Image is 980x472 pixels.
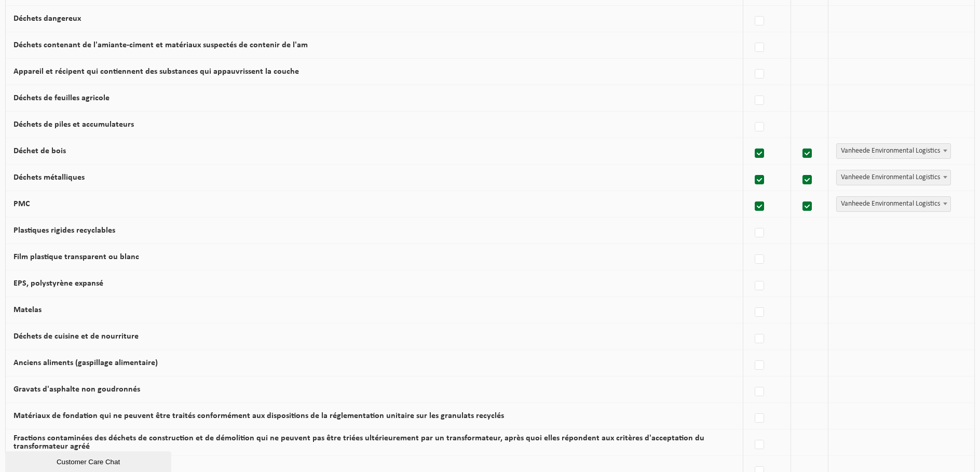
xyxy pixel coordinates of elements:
label: Gravats d'asphalte non goudronnés [13,385,140,394]
label: Déchets de piles et accumulateurs [13,120,134,129]
span: Vanheede Environmental Logistics [837,170,950,185]
label: Déchet de bois [13,147,66,155]
label: Matériaux de fondation qui ne peuvent être traités conformément aux dispositions de la réglementa... [13,412,504,420]
label: PMC [13,200,30,208]
span: Vanheede Environmental Logistics [836,196,951,212]
label: Déchets contenant de l'amiante-ciment et matériaux suspectés de contenir de l'am [13,41,308,49]
label: Plastiques rigides recyclables [13,226,115,235]
label: Déchets métalliques [13,173,85,182]
label: Film plastique transparent ou blanc [13,253,139,261]
label: Déchets dangereux [13,15,81,23]
span: Vanheede Environmental Logistics [836,170,951,185]
iframe: chat widget [5,449,173,472]
label: Matelas [13,306,42,314]
label: Anciens aliments (gaspillage alimentaire) [13,359,158,367]
span: Vanheede Environmental Logistics [837,144,950,158]
label: EPS, polystyrène expansé [13,279,103,288]
label: Fractions contaminées des déchets de construction et de démolition qui ne peuvent pas être triées... [13,434,704,451]
span: Vanheede Environmental Logistics [836,143,951,159]
label: Appareil et récipent qui contiennent des substances qui appauvrissent la couche [13,68,299,76]
span: Vanheede Environmental Logistics [837,197,950,211]
label: Déchets de cuisine et de nourriture [13,332,139,341]
label: Déchets de feuilles agricole [13,94,110,102]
